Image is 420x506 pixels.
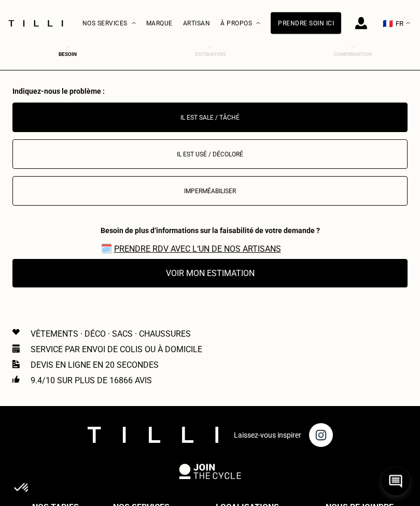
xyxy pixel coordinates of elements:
img: logo Tilli [88,427,218,443]
div: Besoin de plus d‘informations sur la faisabilité de votre demande ? [101,227,320,235]
p: Vêtements · Déco · Sacs · Chaussures [31,329,191,339]
img: Icon [12,360,20,369]
a: Prendre RDV avec l‘un de nos artisans [114,244,281,254]
img: Menu déroulant [132,22,136,25]
p: 9.4/10 sur plus de 16866 avis [31,376,152,386]
img: Icon [12,376,20,383]
p: Il est sale / tâché [18,114,402,122]
button: Il est sale / tâché [12,103,408,133]
p: Devis en ligne en 20 secondes [31,360,159,370]
img: menu déroulant [406,22,410,25]
p: Imperméabiliser [18,188,402,195]
img: Icon [12,329,20,336]
img: icône connexion [355,17,367,30]
button: Voir mon estimation [12,259,408,288]
button: 🇫🇷 FR [377,1,415,47]
a: Marque [146,20,173,27]
img: Menu déroulant à propos [256,22,260,25]
a: Artisan [183,20,211,27]
span: 🗓️ [101,243,320,254]
p: Laissez-vous inspirer [234,431,301,440]
div: Besoin [47,51,88,57]
div: Nos services [82,1,136,47]
a: Prendre soin ici [271,12,341,34]
div: Estimation [189,51,231,57]
button: Imperméabiliser [12,177,408,206]
p: Il est usé / décoloré [18,151,402,158]
p: Service par envoi de colis ou à domicile [31,345,202,355]
img: Logo du service de couturière Tilli [5,20,67,27]
img: Icon [12,345,20,353]
div: Confirmation [332,51,373,57]
img: logo Join The Cycle [179,464,241,480]
button: Il est usé / décoloré [12,140,408,169]
span: 🇫🇷 [383,19,393,28]
div: Indiquez-nous le problème : [12,88,408,96]
img: page instagram de Tilli une retoucherie à domicile [309,424,333,447]
div: À propos [220,1,260,47]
